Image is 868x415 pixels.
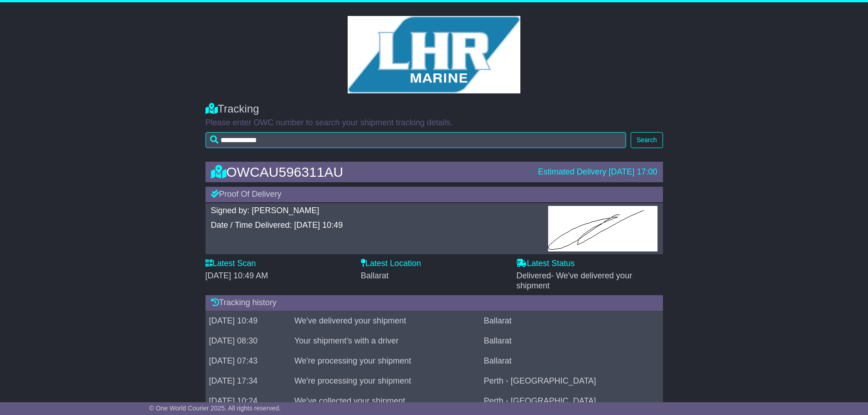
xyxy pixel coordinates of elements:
td: [DATE] 10:49 [205,311,291,331]
img: GetCustomerLogo [348,16,521,93]
label: Latest Scan [205,259,256,269]
div: Tracking [205,102,663,116]
td: We've delivered your shipment [291,311,480,331]
span: Delivered [516,271,632,290]
div: OWCAU596311AU [206,164,534,179]
td: We've collected your shipment [291,391,480,411]
td: Ballarat [480,331,663,351]
p: Please enter OWC number to search your shipment tracking details. [205,118,663,128]
td: Perth - [GEOGRAPHIC_DATA] [480,371,663,391]
button: Search [631,132,663,148]
span: © One World Courier 2025. All rights reserved. [149,405,281,412]
td: [DATE] 10:24 [205,391,291,411]
label: Latest Location [361,259,421,269]
label: Latest Status [516,259,575,269]
td: Ballarat [480,351,663,371]
td: Ballarat [480,311,663,331]
img: GetPodImagePublic [548,206,657,251]
div: Tracking history [205,295,663,311]
span: - We've delivered your shipment [516,271,632,290]
td: We're processing your shipment [291,351,480,371]
div: Signed by: [PERSON_NAME] [211,206,539,216]
div: Date / Time Delivered: [DATE] 10:49 [211,220,539,231]
div: Estimated Delivery [DATE] 17:00 [538,167,657,177]
div: Proof Of Delivery [205,187,663,202]
td: [DATE] 07:43 [205,351,291,371]
td: Your shipment's with a driver [291,331,480,351]
span: Ballarat [361,271,389,280]
td: We're processing your shipment [291,371,480,391]
td: Perth - [GEOGRAPHIC_DATA] [480,391,663,411]
td: [DATE] 08:30 [205,331,291,351]
span: [DATE] 10:49 AM [205,271,268,280]
td: [DATE] 17:34 [205,371,291,391]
